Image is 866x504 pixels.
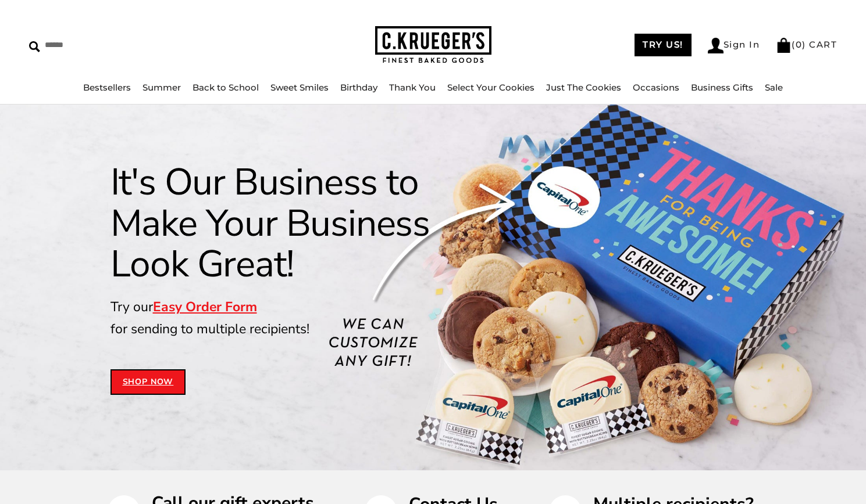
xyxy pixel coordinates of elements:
[375,26,491,64] img: C.KRUEGER'S
[270,82,329,93] a: Sweet Smiles
[29,36,220,54] input: Search
[796,39,803,50] span: 0
[111,162,480,285] h1: It's Our Business to Make Your Business Look Great!
[708,38,760,53] a: Sign In
[447,82,534,93] a: Select Your Cookies
[765,82,783,93] a: Sale
[691,82,753,93] a: Business Gifts
[111,296,480,340] p: Try our for sending to multiple recipients!
[776,39,837,50] a: (0) CART
[29,41,40,52] img: Search
[633,82,679,93] a: Occasions
[708,38,724,53] img: Account
[340,82,377,93] a: Birthday
[776,38,792,53] img: Bag
[111,369,186,395] a: Shop Now
[389,82,436,93] a: Thank You
[153,298,257,316] a: Easy Order Form
[546,82,621,93] a: Just The Cookies
[635,34,692,56] a: TRY US!
[83,82,131,93] a: Bestsellers
[193,82,259,93] a: Back to School
[142,82,181,93] a: Summer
